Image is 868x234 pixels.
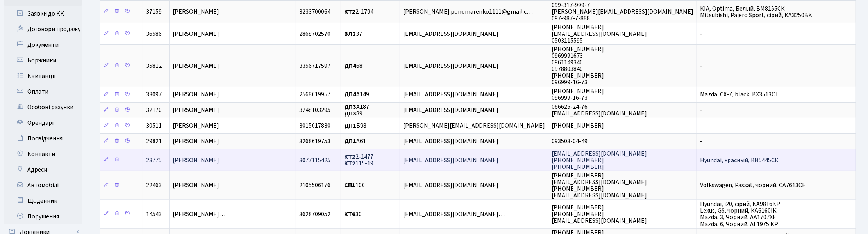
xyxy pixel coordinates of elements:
[299,156,330,165] span: 3077115425
[700,30,702,38] span: -
[173,156,219,165] span: [PERSON_NAME]
[173,106,219,115] span: [PERSON_NAME]
[700,181,805,190] span: Volkswagen, Passat, чорний, CA7613CE
[4,21,82,37] a: Договори продажу
[344,210,362,218] span: 30
[344,30,362,38] span: 37
[146,30,162,38] span: 36586
[552,149,647,171] span: [EMAIL_ADDRESS][DOMAIN_NAME] [PHONE_NUMBER] [PHONE_NUMBER]
[299,122,330,130] span: 3015017830
[4,53,82,68] a: Боржники
[173,62,219,70] span: [PERSON_NAME]
[552,1,693,23] span: 099-317-999-7 [PERSON_NAME][EMAIL_ADDRESS][DOMAIN_NAME] 097-987-7-888
[173,122,219,130] span: [PERSON_NAME]
[146,210,162,218] span: 14543
[173,30,219,38] span: [PERSON_NAME]
[344,210,355,218] b: КТ6
[173,210,225,218] span: [PERSON_NAME]…
[700,4,812,19] span: KIA, Optima, Белый, ВМ8155СК Mitsubishi, Pajero Sport, сірий, KA3250BK
[299,181,330,190] span: 2105506176
[173,7,219,16] span: [PERSON_NAME]
[146,137,162,146] span: 29821
[344,7,355,16] b: КТ2
[552,137,588,146] span: 093503-04-49
[146,181,162,190] span: 22463
[146,156,162,165] span: 23775
[344,62,363,70] span: 68
[344,137,366,146] span: А61
[4,37,82,53] a: Документи
[344,103,356,111] b: ДП3
[700,156,779,165] span: Hyundai, красный, ВВ5445СК
[344,30,356,38] b: ВЛ2
[700,122,702,130] span: -
[299,210,330,218] span: 3628709052
[344,152,373,168] span: 2-1477 115-19
[4,193,82,209] a: Щоденник
[344,159,355,168] b: КТ2
[344,152,355,161] b: КТ2
[344,122,366,130] span: Б98
[403,7,533,16] span: [PERSON_NAME].ponomarenko1111@gmail.c…
[552,45,604,87] span: [PHONE_NUMBER] 0969991673 0961149346 0978803840 [PHONE_NUMBER] 096999-16-73
[403,90,498,99] span: [EMAIL_ADDRESS][DOMAIN_NAME]
[344,7,373,16] span: 2-1794
[4,131,82,146] a: Посвідчення
[4,209,82,224] a: Порушення
[299,7,330,16] span: 3233700064
[146,106,162,115] span: 32170
[4,177,82,193] a: Автомобілі
[552,103,647,118] span: 066625-24-76 [EMAIL_ADDRESS][DOMAIN_NAME]
[700,200,780,228] span: Hyundai, i20, сірий, КА9816КР Lexus, GS, чорний, КА6160ІК Mazda, 3, Чорний, АА1707ХЕ Mazda, 6, Чо...
[4,146,82,162] a: Контакти
[173,181,219,190] span: [PERSON_NAME]
[299,30,330,38] span: 2868702570
[403,62,498,70] span: [EMAIL_ADDRESS][DOMAIN_NAME]
[552,122,604,130] span: [PHONE_NUMBER]
[403,122,545,130] span: [PERSON_NAME][EMAIL_ADDRESS][DOMAIN_NAME]
[299,106,330,115] span: 3248103295
[4,99,82,115] a: Особові рахунки
[299,62,330,70] span: 3356717597
[173,137,219,146] span: [PERSON_NAME]
[4,84,82,99] a: Оплати
[146,62,162,70] span: 35812
[403,106,498,115] span: [EMAIL_ADDRESS][DOMAIN_NAME]
[700,90,779,99] span: Mazda, CX-7, black, ВХ3513СТ
[700,137,702,146] span: -
[552,87,604,102] span: [PHONE_NUMBER] 096999-16-73
[299,90,330,99] span: 2568619957
[173,90,219,99] span: [PERSON_NAME]
[4,68,82,84] a: Квитанції
[700,62,702,70] span: -
[344,90,369,99] span: А149
[344,109,356,118] b: ДП3
[700,106,702,115] span: -
[403,181,498,190] span: [EMAIL_ADDRESS][DOMAIN_NAME]
[344,62,356,70] b: ДП4
[344,137,356,146] b: ДП1
[344,103,369,118] span: А187 89
[403,137,498,146] span: [EMAIL_ADDRESS][DOMAIN_NAME]
[299,137,330,146] span: 3268619753
[146,90,162,99] span: 33097
[552,23,647,45] span: [PHONE_NUMBER] [EMAIL_ADDRESS][DOMAIN_NAME] 0503115595
[403,210,505,218] span: [EMAIL_ADDRESS][DOMAIN_NAME]…
[344,90,356,99] b: ДП4
[146,122,162,130] span: 30511
[146,7,162,16] span: 37159
[344,181,355,190] b: СП1
[403,30,498,38] span: [EMAIL_ADDRESS][DOMAIN_NAME]
[4,162,82,177] a: Адреси
[344,181,365,190] span: 100
[4,115,82,131] a: Орендарі
[344,122,356,130] b: ДП1
[4,6,82,21] a: Заявки до КК
[403,156,498,165] span: [EMAIL_ADDRESS][DOMAIN_NAME]
[552,171,647,200] span: [PHONE_NUMBER] [EMAIL_ADDRESS][DOMAIN_NAME] [PHONE_NUMBER] [EMAIL_ADDRESS][DOMAIN_NAME]
[552,203,647,225] span: [PHONE_NUMBER] [PHONE_NUMBER] [EMAIL_ADDRESS][DOMAIN_NAME]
